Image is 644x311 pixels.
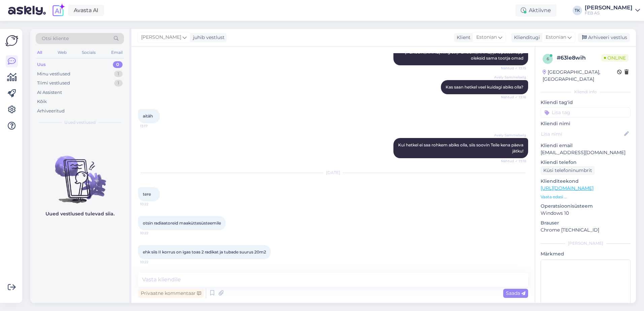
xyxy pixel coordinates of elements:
[541,203,631,210] p: Operatsioonisüsteem
[45,210,115,217] p: Uued vestlused tulevad siia.
[501,66,526,71] span: Nähtud ✓ 13:15
[506,290,525,296] span: Saada
[515,4,556,16] div: Aktiivne
[113,61,123,68] div: 0
[140,124,165,129] span: 13:17
[541,107,631,117] input: Lisa tag
[476,34,497,41] span: Estonian
[398,142,524,153] span: Kui hetkel ei saa rohkem abiks olla, siis soovin Teile kena päeva jätku!
[37,71,70,77] div: Minu vestlused
[138,289,204,298] div: Privaatne kommentaar
[541,194,631,200] p: Vaata edasi ...
[140,202,165,207] span: 10:22
[543,69,617,83] div: [GEOGRAPHIC_DATA], [GEOGRAPHIC_DATA]
[5,34,18,47] img: Askly Logo
[37,89,62,96] div: AI Assistent
[494,133,526,138] span: Avely Sammelselg
[541,142,631,149] p: Kliendi email
[547,56,549,61] span: 6
[30,144,129,204] img: No chats
[541,166,595,175] div: Küsi telefoninumbrit
[585,5,640,16] a: [PERSON_NAME]FEB AS
[541,227,631,234] p: Chrome [TECHNICAL_ID]
[68,5,104,16] a: Avasta AI
[501,159,526,164] span: Nähtud ✓ 13:18
[143,249,266,254] span: ehk siis II korrus on igas toas 2 radikat ja tubade suurus 20m2
[585,5,633,10] div: [PERSON_NAME]
[64,119,96,126] span: Uued vestlused
[494,75,526,80] span: Avely Sammelselg
[143,113,153,118] span: aitäh
[37,98,47,105] div: Kõik
[42,35,69,42] span: Otsi kliente
[585,10,633,16] div: FEB AS
[37,80,70,87] div: Tiimi vestlused
[138,170,528,176] div: [DATE]
[541,185,593,191] a: [URL][DOMAIN_NAME]
[80,48,97,57] div: Socials
[541,178,631,185] p: Klienditeekond
[446,84,523,90] span: Kas saan hetkel veel kuidagi abiks olla?
[114,71,123,77] div: 1
[37,108,65,114] div: Arhiveeritud
[541,250,631,257] p: Märkmed
[37,61,46,68] div: Uus
[143,192,151,197] span: tere
[51,3,65,18] img: explore-ai
[573,6,582,15] div: TK
[541,240,631,246] div: [PERSON_NAME]
[541,159,631,166] p: Kliendi telefon
[541,219,631,227] p: Brauser
[541,130,623,138] input: Lisa nimi
[546,34,566,41] span: Estonian
[140,231,165,236] span: 10:22
[56,48,68,57] div: Web
[140,260,165,265] span: 10:22
[578,33,630,42] div: Arhiveeri vestlus
[541,89,631,95] div: Kliendi info
[557,54,601,62] div: # 63le8wih
[110,48,124,57] div: Email
[541,120,631,127] p: Kliendi nimi
[190,34,225,41] div: juhib vestlust
[511,34,540,41] div: Klienditugi
[114,80,123,87] div: 1
[541,99,631,106] p: Kliendi tag'id
[541,210,631,217] p: Windows 10
[454,34,471,41] div: Klient
[501,95,526,100] span: Nähtud ✓ 13:16
[601,54,629,62] span: Online
[36,48,43,57] div: All
[143,220,221,226] span: otsin radiaatoreid maaküttesüsteemile
[141,34,181,41] span: [PERSON_NAME]
[541,149,631,156] p: [EMAIL_ADDRESS][DOMAIN_NAME]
